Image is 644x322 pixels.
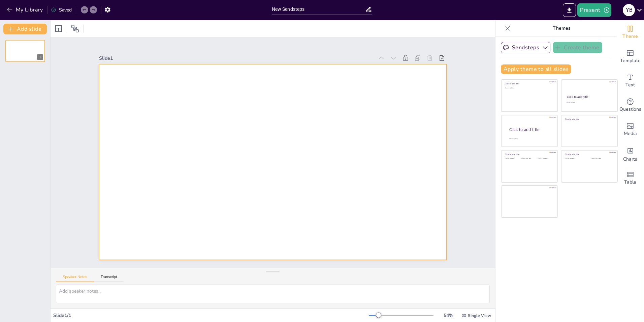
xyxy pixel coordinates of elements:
div: Slide 1 / 1 [53,312,369,319]
input: Insert title [272,4,365,14]
span: Template [620,57,641,64]
div: Y B [623,4,635,16]
button: Add slide [3,24,47,34]
div: Click to add text [565,158,586,160]
div: Click to add title [505,153,553,156]
div: Click to add body [509,138,552,139]
div: Get real-time input from your audience [617,93,644,117]
div: Add ready made slides [617,45,644,69]
span: Text [625,81,635,89]
div: 1 [37,54,43,60]
div: 54 % [440,312,456,319]
div: Slide 1 [99,55,374,61]
div: Click to add title [509,127,552,132]
div: Change the overall theme [617,20,644,45]
div: Click to add title [567,95,612,99]
div: Click to add text [521,158,537,160]
div: Add images, graphics, shapes or video [617,117,644,142]
div: Click to add text [538,158,553,160]
div: Click to add title [565,118,613,120]
div: Add charts and graphs [617,142,644,166]
span: Questions [619,106,641,113]
button: Sendsteps [501,42,550,53]
span: Single View [468,313,491,318]
div: Click to add text [567,102,611,103]
button: Transcript [94,275,124,282]
span: Theme [622,33,638,40]
button: Speaker Notes [56,275,94,282]
button: Create theme [553,42,602,53]
div: Click to add title [505,82,553,85]
div: Click to add text [591,158,612,160]
button: Export to PowerPoint [563,3,576,17]
div: Add a table [617,166,644,190]
button: My Library [5,4,46,15]
span: Position [71,25,79,33]
div: Click to add title [565,153,613,156]
span: Media [624,130,637,137]
div: 1 [5,40,45,62]
div: Click to add text [505,87,553,89]
div: Click to add text [505,158,520,160]
p: Themes [513,20,610,36]
div: Saved [51,7,72,13]
div: Layout [53,23,64,34]
button: Y B [623,3,635,17]
button: Apply theme to all slides [501,64,571,74]
span: Table [624,179,636,186]
span: Charts [623,156,637,163]
button: Present [577,3,611,17]
div: Add text boxes [617,69,644,93]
